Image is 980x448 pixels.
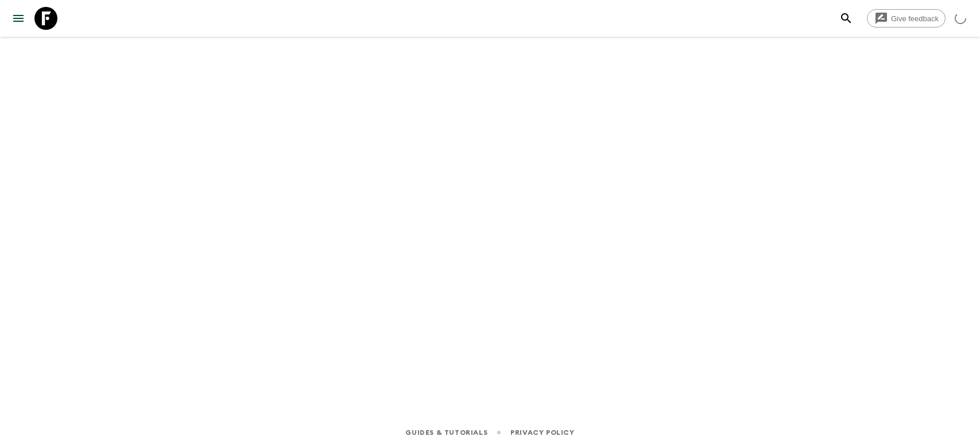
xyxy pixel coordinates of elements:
a: Privacy Policy [510,426,574,439]
span: Give feedback [885,14,945,23]
button: search adventures [835,7,858,30]
button: menu [7,7,30,30]
a: Guides & Tutorials [405,426,487,439]
a: Give feedback [867,9,946,28]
